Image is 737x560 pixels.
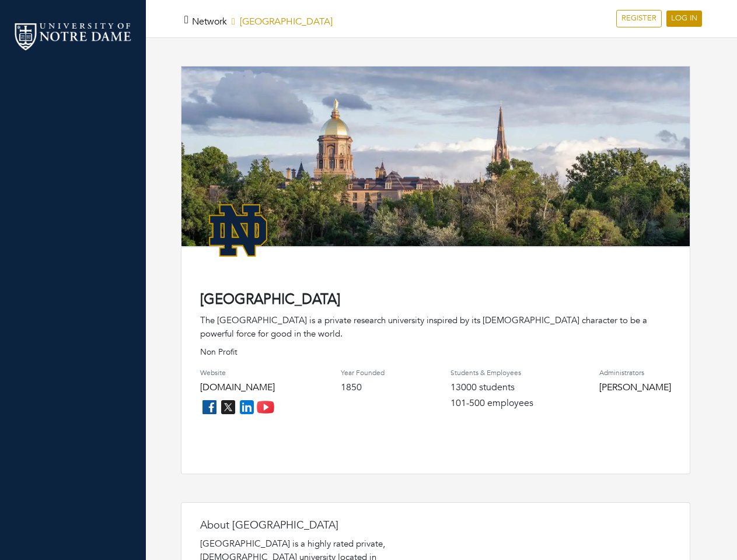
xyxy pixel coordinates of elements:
[181,66,690,261] img: rare_disease_hero-1920%20copy.png
[200,346,671,358] p: Non Profit
[200,369,275,377] h4: Website
[450,382,533,393] h4: 13000 students
[599,369,671,377] h4: Administrators
[200,398,219,416] img: facebook_icon-256f8dfc8812ddc1b8eade64b8eafd8a868ed32f90a8d2bb44f507e1979dbc24.png
[200,192,276,268] img: NotreDame_Logo.png
[12,20,134,52] img: nd_logo.png
[256,398,275,416] img: youtube_icon-fc3c61c8c22f3cdcae68f2f17984f5f016928f0ca0694dd5da90beefb88aa45e.png
[200,292,671,309] h4: [GEOGRAPHIC_DATA]
[450,369,533,377] h4: Students & Employees
[200,314,671,340] div: The [GEOGRAPHIC_DATA] is a private research university inspired by its [DEMOGRAPHIC_DATA] charact...
[341,369,385,377] h4: Year Founded
[192,16,333,27] h5: [GEOGRAPHIC_DATA]
[200,381,275,394] a: [DOMAIN_NAME]
[450,398,533,409] h4: 101-500 employees
[599,381,671,394] a: [PERSON_NAME]
[192,15,227,28] a: Network
[341,382,385,393] h4: 1850
[237,398,256,416] img: linkedin_icon-84db3ca265f4ac0988026744a78baded5d6ee8239146f80404fb69c9eee6e8e7.png
[200,519,434,532] h4: About [GEOGRAPHIC_DATA]
[219,398,237,416] img: twitter_icon-7d0bafdc4ccc1285aa2013833b377ca91d92330db209b8298ca96278571368c9.png
[666,10,702,27] a: LOG IN
[616,10,662,27] a: REGISTER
